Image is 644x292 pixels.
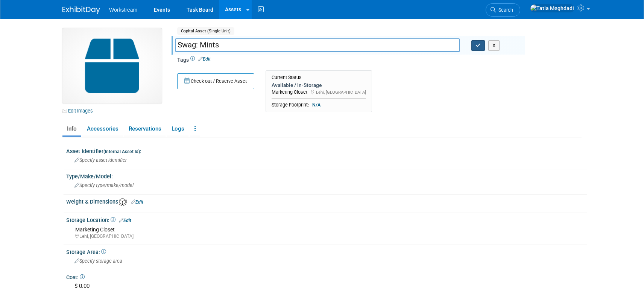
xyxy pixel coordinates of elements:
span: Specify type/make/model [74,182,134,188]
button: X [488,40,500,51]
a: Logs [167,122,188,135]
div: Storage Location: [66,214,587,224]
div: Available / In-Storage [272,82,366,88]
a: Info [62,122,81,135]
span: Specify storage area [74,258,122,264]
div: Lehi, [GEOGRAPHIC_DATA] [75,233,582,240]
a: Edit Images [62,106,96,116]
img: Tatia Meghdadi [530,4,574,12]
a: Search [486,3,520,17]
div: Storage Footprint: [272,102,366,108]
span: Specify asset identifier [74,157,127,163]
img: Asset Weight and Dimensions [119,198,127,206]
span: Lehi, [GEOGRAPHIC_DATA] [316,90,366,95]
img: ExhibitDay [62,6,100,14]
span: Marketing Closet [272,89,307,95]
span: Capital Asset (Single-Unit) [177,27,234,35]
a: Edit [119,218,131,223]
div: Current Status [272,75,366,81]
a: Edit [198,56,211,62]
span: N/A [310,102,323,108]
div: Tags [177,56,519,69]
span: Workstream [109,7,137,13]
span: Marketing Closet [75,227,115,233]
span: Search [496,7,513,13]
div: Type/Make/Model: [66,171,587,180]
div: $ 0.00 [72,280,582,292]
div: Asset Identifier : [66,146,587,155]
span: Storage Area: [66,249,106,255]
a: Accessories [82,122,123,135]
small: (Internal Asset Id) [103,149,140,154]
a: Edit [131,199,143,205]
div: Cost: [66,272,587,281]
img: Capital-Asset-Icon-2.png [62,28,162,103]
a: Reservations [124,122,166,135]
button: Check out / Reserve Asset [177,73,254,89]
div: Weight & Dimensions [66,196,587,206]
